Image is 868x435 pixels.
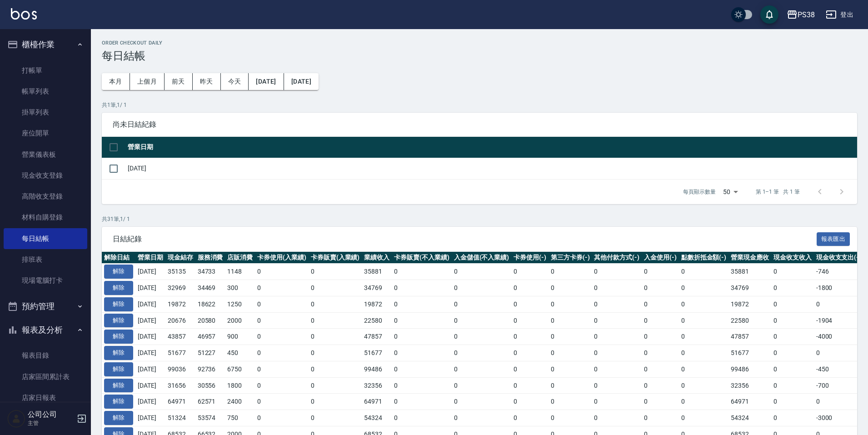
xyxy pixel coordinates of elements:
[728,394,771,410] td: 64971
[309,394,362,410] td: 0
[225,329,255,345] td: 900
[452,296,512,312] td: 0
[511,329,549,345] td: 0
[195,361,225,377] td: 92736
[728,410,771,426] td: 54324
[7,410,25,428] img: Person
[511,345,549,361] td: 0
[195,345,225,361] td: 51227
[642,410,679,426] td: 0
[4,33,87,56] button: 櫃檯作業
[771,329,814,345] td: 0
[592,312,642,329] td: 0
[195,377,225,394] td: 30556
[362,377,392,394] td: 32356
[452,252,512,264] th: 入金儲值(不入業績)
[125,137,857,158] th: 營業日期
[225,361,255,377] td: 6750
[728,345,771,361] td: 51677
[511,361,549,377] td: 0
[392,329,452,345] td: 0
[452,329,512,345] td: 0
[760,5,778,24] button: save
[452,361,512,377] td: 0
[392,345,452,361] td: 0
[511,312,549,329] td: 0
[165,410,195,426] td: 51324
[592,410,642,426] td: 0
[225,296,255,312] td: 1250
[309,264,362,280] td: 0
[814,377,864,394] td: -700
[592,345,642,361] td: 0
[309,329,362,345] td: 0
[11,8,37,20] img: Logo
[255,394,309,410] td: 0
[549,345,592,361] td: 0
[452,410,512,426] td: 0
[225,410,255,426] td: 750
[814,264,864,280] td: -746
[135,377,165,394] td: [DATE]
[195,264,225,280] td: 34733
[102,40,857,46] h2: Order checkout daily
[756,188,800,196] p: 第 1–1 筆 共 1 筆
[642,377,679,394] td: 0
[28,410,74,419] h5: 公司公司
[642,264,679,280] td: 0
[452,345,512,361] td: 0
[452,312,512,329] td: 0
[728,296,771,312] td: 19872
[549,252,592,264] th: 第三方卡券(-)
[679,361,729,377] td: 0
[771,252,814,264] th: 現金收支收入
[592,329,642,345] td: 0
[249,73,284,90] button: [DATE]
[679,345,729,361] td: 0
[284,73,319,90] button: [DATE]
[362,312,392,329] td: 22580
[195,312,225,329] td: 20580
[362,394,392,410] td: 64971
[165,296,195,312] td: 19872
[728,312,771,329] td: 22580
[309,361,362,377] td: 0
[549,377,592,394] td: 0
[549,296,592,312] td: 0
[255,345,309,361] td: 0
[592,280,642,296] td: 0
[392,312,452,329] td: 0
[683,188,716,196] p: 每頁顯示數量
[4,186,87,207] a: 高階收支登錄
[4,249,87,270] a: 排班表
[309,296,362,312] td: 0
[728,252,771,264] th: 營業現金應收
[362,280,392,296] td: 34769
[511,410,549,426] td: 0
[130,73,165,90] button: 上個月
[309,345,362,361] td: 0
[592,394,642,410] td: 0
[102,50,857,62] h3: 每日結帳
[549,329,592,345] td: 0
[679,264,729,280] td: 0
[104,379,133,393] button: 解除
[195,252,225,264] th: 服務消費
[362,345,392,361] td: 51677
[392,377,452,394] td: 0
[165,252,195,264] th: 現金結存
[165,345,195,361] td: 51677
[592,252,642,264] th: 其他付款方式(-)
[4,366,87,387] a: 店家區間累計表
[255,252,309,264] th: 卡券使用(入業績)
[679,329,729,345] td: 0
[679,280,729,296] td: 0
[193,73,221,90] button: 昨天
[511,264,549,280] td: 0
[814,345,864,361] td: 0
[125,158,857,179] td: [DATE]
[679,377,729,394] td: 0
[135,345,165,361] td: [DATE]
[392,296,452,312] td: 0
[4,144,87,165] a: 營業儀表板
